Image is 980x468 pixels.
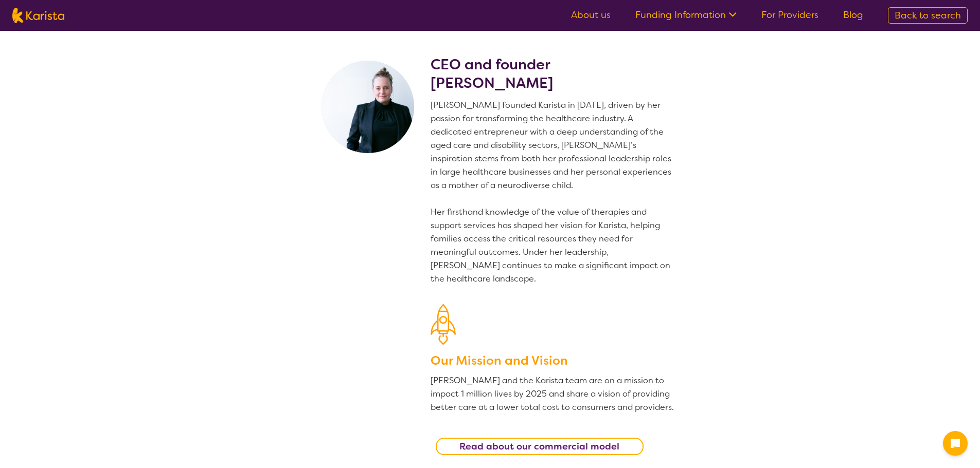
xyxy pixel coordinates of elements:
a: For Providers [761,9,818,21]
h3: Our Mission and Vision [431,351,675,370]
h2: CEO and founder [PERSON_NAME] [431,55,675,92]
img: Our Mission [431,304,456,345]
a: Back to search [888,7,968,24]
a: Funding Information [635,9,737,21]
b: Read about our commercial model [459,440,619,453]
img: Karista logo [12,8,64,23]
p: [PERSON_NAME] founded Karista in [DATE], driven by her passion for transforming the healthcare in... [431,99,675,286]
a: About us [571,9,611,21]
a: Blog [843,9,863,21]
p: [PERSON_NAME] and the Karista team are on a mission to impact 1 million lives by 2025 and share a... [431,374,675,414]
span: Back to search [895,9,961,22]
